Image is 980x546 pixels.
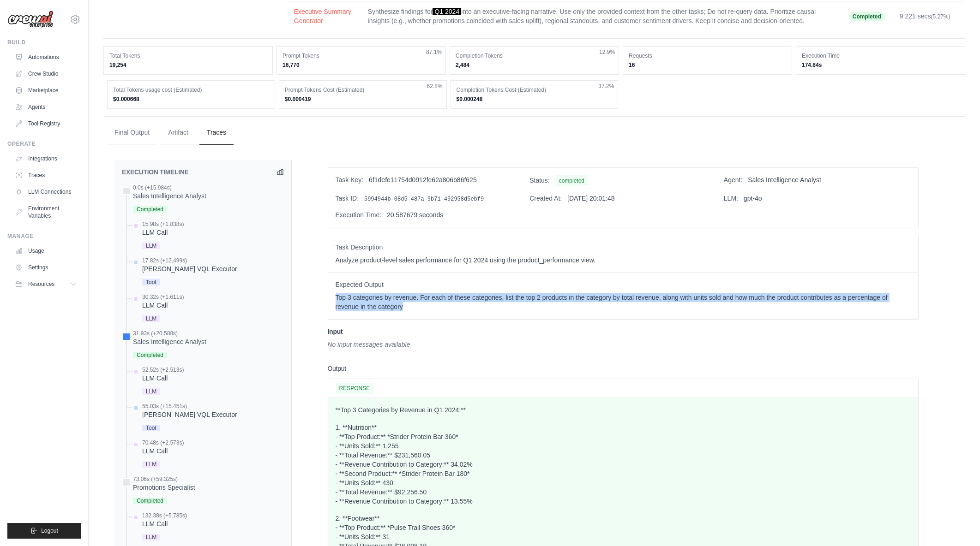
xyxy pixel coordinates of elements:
[133,352,167,358] span: Completed
[283,61,440,69] dd: 16,770
[11,151,81,166] a: Integrations
[328,340,919,349] div: No input messages available
[283,52,440,59] dt: Prompt Tokens
[142,388,160,395] span: LLM
[109,61,267,69] dd: 19,254
[892,1,965,31] td: 9.221 secs
[529,177,550,184] span: Status:
[142,512,187,519] div: 132.38s (+5.785s)
[336,255,911,265] p: Analyze product-level sales performance for Q1 2024 using the product_performance view.
[142,315,160,322] span: LLM
[285,95,441,103] dd: $0.000419
[142,366,184,374] div: 52.52s (+2.513s)
[336,211,382,219] span: Execution Time:
[142,257,237,264] div: 17.82s (+12.499s)
[336,280,911,289] span: Expected Output
[457,95,613,103] dd: $0.000248
[629,61,786,69] dd: 16
[7,232,81,240] div: Manage
[11,201,81,223] a: Environment Variables
[336,293,911,311] p: Top 3 categories by revenue. For each of these categories, list the top 2 products in the categor...
[142,243,160,249] span: LLM
[849,12,885,21] span: Completed
[133,483,195,492] div: Promotions Specialist
[142,374,184,383] div: LLM Call
[426,48,442,56] span: 87.1%
[7,140,81,148] div: Operate
[456,61,613,69] dd: 2,484
[11,83,81,98] a: Marketplace
[328,364,919,373] h3: Output
[369,176,477,184] span: 6f1defe11754d0912fe62a806b86f625
[457,86,613,94] dt: Completion Tokens Cost (Estimated)
[336,383,374,394] span: RESPONSE
[7,11,54,28] img: Logo
[133,498,167,504] span: Completed
[11,184,81,199] a: LLM Connections
[336,423,911,506] p: 1. **Nutrition** - **Top Product:** *Strider Protein Bar 360* - **Units Sold:** 1,255 - **Total R...
[336,176,364,184] span: Task Key:
[133,191,206,201] div: Sales Intelligence Analyst
[142,264,237,273] div: [PERSON_NAME] VQL Executor
[724,176,742,184] span: Agent:
[142,446,184,456] div: LLM Call
[11,50,81,65] a: Automations
[294,7,353,25] button: Executive Summary Generator
[7,39,81,46] div: Build
[109,52,267,59] dt: Total Tokens
[11,277,81,291] button: Resources
[11,66,81,81] a: Crew Studio
[802,52,959,59] dt: Execution Time
[142,425,160,431] span: Tool
[142,403,237,410] div: 55.03s (+15.451s)
[142,534,160,540] span: LLM
[133,206,167,213] span: Completed
[336,195,359,202] span: Task ID:
[364,196,484,202] span: 5994944b-08d5-487a-9b71-492958d5ebf9
[142,410,237,419] div: [PERSON_NAME] VQL Executor
[133,475,195,483] div: 73.06s (+59.325s)
[934,502,980,546] iframe: Chat Widget
[7,523,81,539] button: Logout
[11,168,81,183] a: Traces
[11,116,81,131] a: Tool Registry
[142,301,184,310] div: LLM Call
[161,120,196,145] button: Artifact
[433,8,461,15] span: Q1 2024
[748,176,821,184] span: Sales Intelligence Analyst
[133,337,206,346] div: Sales Intelligence Analyst
[11,100,81,114] a: Agents
[427,83,443,90] span: 62.8%
[142,228,184,237] div: LLM Call
[629,52,786,59] dt: Requests
[931,13,950,20] span: (5.27%)
[744,195,762,202] span: gpt-4o
[142,279,160,285] span: Tool
[11,243,81,258] a: Usage
[199,120,234,145] button: Traces
[328,327,919,336] h3: Input
[142,461,160,468] span: LLM
[41,527,58,534] span: Logout
[567,195,614,202] span: [DATE] 20:01:48
[361,1,842,31] td: Synthesize findings for into an executive-facing narrative. Use only the provided context from th...
[142,439,184,446] div: 70.48s (+2.573s)
[802,61,959,69] dd: 174.84s
[133,330,206,337] div: 31.93s (+20.588s)
[336,405,911,415] p: **Top 3 Categories by Revenue in Q1 2024:**
[456,52,613,59] dt: Completion Tokens
[598,83,614,90] span: 37.2%
[529,195,562,202] span: Created At:
[387,211,443,219] span: 20.587679 seconds
[113,86,269,94] dt: Total Tokens usage cost (Estimated)
[142,519,187,528] div: LLM Call
[28,280,54,288] span: Resources
[336,243,911,252] span: Task Description
[599,48,615,56] span: 12.9%
[11,260,81,275] a: Settings
[724,195,738,202] span: LLM:
[107,120,157,145] button: Final Output
[133,184,206,191] div: 0.0s (+15.984s)
[122,167,189,177] h2: EXECUTION TIMELINE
